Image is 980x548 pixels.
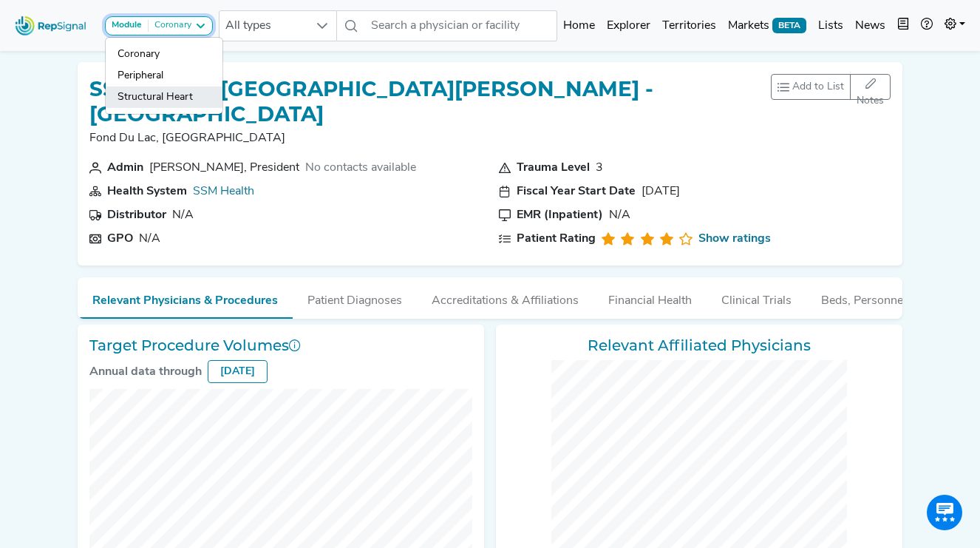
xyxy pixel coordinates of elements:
div: 3 [596,159,603,177]
div: Admin [107,159,143,177]
button: Intel Book [891,11,915,41]
span: All types [220,11,308,41]
button: Beds, Personnel, and ORs [806,277,972,317]
button: Relevant Physicians & Procedures [78,277,293,319]
div: No contacts available [305,159,416,177]
button: Accreditations & Affiliations [417,277,593,317]
a: Peripheral [106,65,222,87]
div: [DATE] [208,360,268,383]
div: Patient Rating [517,230,596,248]
button: Financial Health [593,277,707,317]
div: Katherine Vergos, President [149,159,299,177]
div: N/A [609,206,630,224]
span: Add to List [792,79,844,95]
a: News [849,11,891,41]
div: toolbar [771,74,891,100]
span: Notes [857,95,884,106]
a: Lists [812,11,849,41]
div: Coronary [149,20,191,32]
h3: Target Procedure Volumes [89,336,472,354]
a: Structural Heart [106,87,222,108]
span: BETA [772,18,806,33]
h3: Relevant Affiliated Physicians [508,336,891,354]
div: Trauma Level [517,159,590,177]
div: N/A [172,206,194,224]
div: Distributor [107,206,166,224]
input: Search a physician or facility [365,10,558,41]
a: Show ratings [698,230,771,248]
button: Clinical Trials [707,277,806,317]
div: GPO [107,230,133,248]
div: SSM Health [193,183,254,200]
div: Annual data through [89,363,202,381]
strong: Module [112,21,142,30]
a: Coronary [106,44,222,65]
a: Home [557,11,601,41]
h1: SSM Health [GEOGRAPHIC_DATA][PERSON_NAME] - [GEOGRAPHIC_DATA] [89,77,771,126]
button: Add to List [771,74,851,100]
div: Fiscal Year Start Date [517,183,636,200]
div: [PERSON_NAME], President [149,159,299,177]
div: EMR (Inpatient) [517,206,603,224]
div: N/A [139,230,160,248]
div: Health System [107,183,187,200]
button: Notes [850,74,891,100]
a: Explorer [601,11,656,41]
a: SSM Health [193,186,254,197]
button: Patient Diagnoses [293,277,417,317]
a: Territories [656,11,722,41]
button: ModuleCoronary [105,16,213,35]
div: [DATE] [642,183,680,200]
a: MarketsBETA [722,11,812,41]
p: Fond Du Lac, [GEOGRAPHIC_DATA] [89,129,771,147]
